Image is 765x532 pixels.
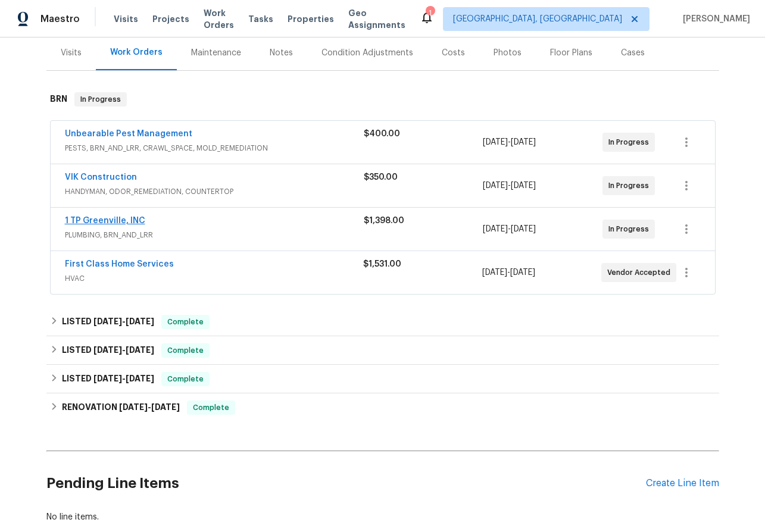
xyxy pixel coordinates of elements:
span: [DATE] [151,403,180,411]
h6: BRN [50,92,67,107]
span: Properties [288,13,334,25]
a: First Class Home Services [65,260,174,268]
span: PLUMBING, BRN_AND_LRR [65,229,364,241]
span: Geo Assignments [348,7,405,31]
span: [DATE] [483,181,508,190]
span: In Progress [608,136,654,148]
span: - [483,223,536,235]
div: No line items. [46,511,719,523]
span: HANDYMAN, ODOR_REMEDIATION, COUNTERTOP [65,186,364,198]
div: Cases [621,47,645,59]
span: In Progress [76,93,126,105]
span: [DATE] [483,138,508,146]
div: Notes [270,47,293,59]
div: Photos [494,47,522,59]
span: [DATE] [93,346,122,354]
span: - [93,374,154,383]
span: [DATE] [93,317,122,326]
div: LISTED [DATE]-[DATE]Complete [46,308,719,336]
span: [DATE] [126,317,154,326]
span: $350.00 [364,173,398,181]
div: LISTED [DATE]-[DATE]Complete [46,336,719,365]
span: Projects [152,13,189,25]
div: Costs [442,47,465,59]
span: Complete [188,402,234,414]
span: PESTS, BRN_AND_LRR, CRAWL_SPACE, MOLD_REMEDIATION [65,142,364,154]
span: [GEOGRAPHIC_DATA], [GEOGRAPHIC_DATA] [453,13,622,25]
span: [DATE] [126,374,154,383]
span: [PERSON_NAME] [678,13,750,25]
span: Maestro [40,13,80,25]
h2: Pending Line Items [46,456,646,511]
span: Work Orders [204,7,234,31]
span: [DATE] [511,225,536,233]
span: Complete [163,345,208,356]
span: In Progress [608,180,654,192]
span: Tasks [248,15,273,23]
span: Vendor Accepted [607,267,675,278]
a: 1 TP Greenville, INC [65,217,145,225]
span: [DATE] [93,374,122,383]
span: - [483,180,536,192]
span: [DATE] [126,346,154,354]
span: - [482,267,535,278]
div: BRN In Progress [46,80,719,118]
h6: LISTED [62,372,154,386]
div: Maintenance [191,47,241,59]
div: 1 [426,7,434,19]
span: [DATE] [510,268,535,277]
div: RENOVATION [DATE]-[DATE]Complete [46,393,719,422]
div: Condition Adjustments [321,47,413,59]
span: $1,398.00 [364,217,404,225]
span: [DATE] [119,403,148,411]
span: In Progress [608,223,654,235]
div: Create Line Item [646,478,719,489]
h6: RENOVATION [62,400,180,415]
span: [DATE] [482,268,507,277]
h6: LISTED [62,315,154,329]
span: $1,531.00 [363,260,401,268]
span: - [119,403,180,411]
span: [DATE] [511,181,536,190]
a: Unbearable Pest Management [65,130,192,138]
span: HVAC [65,273,363,284]
span: - [483,136,536,148]
span: Visits [114,13,138,25]
span: - [93,317,154,326]
div: Floor Plans [550,47,592,59]
div: LISTED [DATE]-[DATE]Complete [46,365,719,393]
span: [DATE] [511,138,536,146]
span: $400.00 [364,130,400,138]
h6: LISTED [62,343,154,358]
span: Complete [163,373,208,385]
div: Work Orders [110,46,163,58]
div: Visits [61,47,82,59]
span: [DATE] [483,225,508,233]
span: - [93,346,154,354]
span: Complete [163,316,208,328]
a: VIK Construction [65,173,137,181]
